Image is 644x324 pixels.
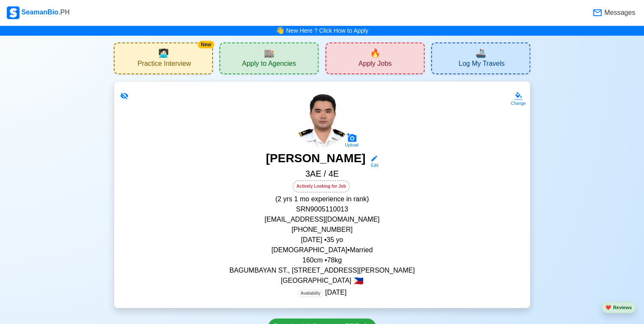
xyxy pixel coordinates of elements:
span: heart [605,305,611,310]
div: Edit [367,162,378,169]
p: [DATE] • 35 yo [124,235,520,245]
p: [PHONE_NUMBER] [124,225,520,235]
span: travel [476,47,486,59]
div: Actively Looking for Job [293,180,350,192]
span: Messages [602,8,635,18]
p: [EMAIL_ADDRESS][DOMAIN_NAME] [124,214,520,225]
span: new [370,47,381,59]
span: interview [158,47,169,59]
span: Practice Interview [137,59,191,70]
p: 160 cm • 78 kg [124,255,520,265]
span: Availability [297,290,323,297]
span: 🇵🇭 [353,277,364,285]
p: SRN 9005110013 [124,204,520,214]
div: Upload [345,143,358,148]
div: Change [511,100,526,107]
h3: [PERSON_NAME] [266,151,366,169]
span: .PH [59,8,70,16]
button: heartReviews [602,302,636,313]
a: New Here ? Click How to Apply [286,27,368,34]
span: Apply to Agencies [242,59,296,70]
p: (2 yrs 1 mo experience in rank) [124,194,520,204]
img: Logo [7,6,20,19]
h5: 3AE / 4E [124,169,520,180]
span: Log My Travels [459,59,504,70]
p: BAGUMBAYAN ST., [STREET_ADDRESS][PERSON_NAME] [124,265,520,276]
span: Apply Jobs [358,59,392,70]
div: SeamanBio [7,6,70,19]
p: [GEOGRAPHIC_DATA] [124,276,520,286]
p: [DEMOGRAPHIC_DATA] • Married [124,245,520,255]
div: New [198,41,214,48]
span: agencies [264,47,274,59]
p: [DATE] [297,287,346,298]
span: bell [274,24,286,37]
